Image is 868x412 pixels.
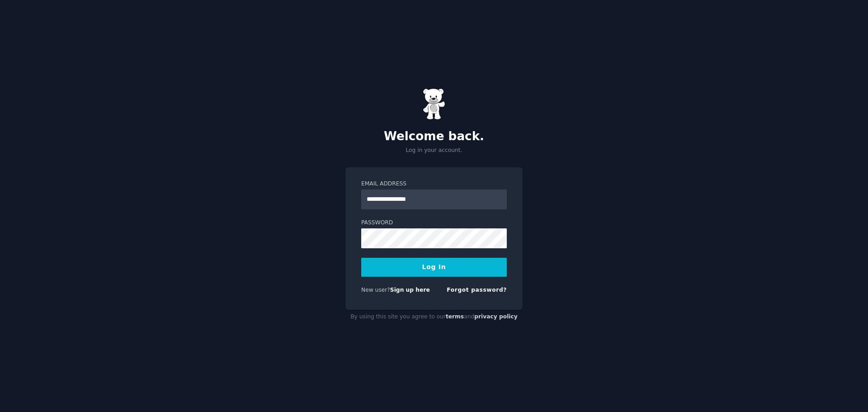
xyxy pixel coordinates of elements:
[447,287,507,293] a: Forgot password?
[345,147,523,155] p: Log in your account.
[390,287,430,293] a: Sign up here
[446,313,464,320] a: terms
[361,258,507,277] button: Log In
[361,180,507,188] label: Email Address
[361,287,390,293] span: New user?
[361,219,507,227] label: Password
[345,310,523,324] div: By using this site you agree to our and
[423,88,445,120] img: Gummy Bear
[474,313,518,320] a: privacy policy
[345,129,523,144] h2: Welcome back.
